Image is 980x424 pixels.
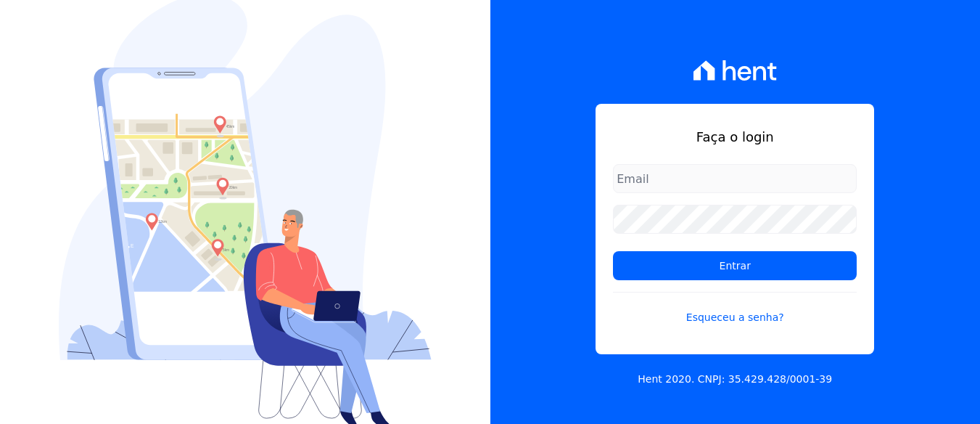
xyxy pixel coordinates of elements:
[613,292,857,325] a: Esqueceu a senha?
[613,164,857,193] input: Email
[613,127,857,147] h1: Faça o login
[638,372,832,387] p: Hent 2020. CNPJ: 35.429.428/0001-39
[613,251,857,280] input: Entrar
